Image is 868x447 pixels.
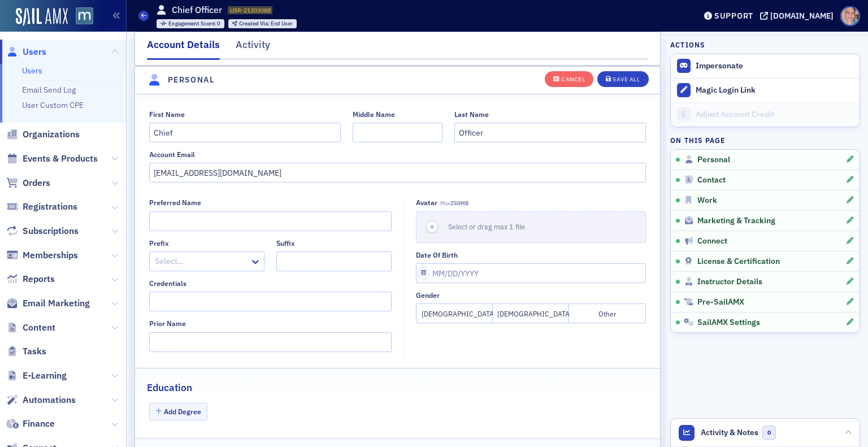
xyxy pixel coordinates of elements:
[545,71,593,86] button: Cancel
[697,196,717,206] span: Work
[697,318,760,328] span: SailAMX Settings
[68,7,93,27] a: View Homepage
[23,46,46,58] span: Users
[448,222,525,231] span: Select or drag max 1 file
[149,239,169,248] div: Prefix
[696,110,854,120] div: Adjust Account Credit
[23,249,78,262] span: Memberships
[770,11,834,21] div: [DOMAIN_NAME]
[416,263,646,283] input: MM/DD/YYYY
[149,319,186,328] div: Prior Name
[6,273,55,285] a: Reports
[22,66,42,76] a: Users
[6,225,79,237] a: Subscriptions
[760,12,837,20] button: [DOMAIN_NAME]
[6,46,46,58] a: Users
[416,291,440,300] div: Gender
[671,102,860,127] a: Adjust Account Credit
[840,6,860,26] span: Profile
[670,135,860,145] h4: On this page
[696,85,854,96] div: Magic Login Link
[149,150,195,159] div: Account Email
[149,198,201,207] div: Preferred Name
[22,100,84,110] a: User Custom CPE
[149,403,208,420] button: Add Degree
[416,303,493,323] button: [DEMOGRAPHIC_DATA]
[23,273,55,285] span: Reports
[23,225,79,237] span: Subscriptions
[6,418,55,430] a: Finance
[613,76,640,83] div: Save All
[23,370,67,382] span: E-Learning
[697,175,726,185] span: Contact
[762,426,776,440] span: 0
[239,20,271,27] span: Created Via :
[6,394,76,406] a: Automations
[353,110,395,119] div: Middle Name
[671,78,860,102] button: Magic Login Link
[714,11,753,21] div: Support
[23,297,90,310] span: Email Marketing
[22,85,76,95] a: Email Send Log
[23,177,50,189] span: Orders
[697,277,762,287] span: Instructor Details
[168,21,221,27] div: 0
[701,427,758,439] span: Activity & Notes
[697,236,727,246] span: Connect
[230,6,271,14] span: USR-21303088
[23,394,76,406] span: Automations
[440,199,468,207] span: Max
[416,211,646,243] button: Select or drag max 1 file
[450,199,468,207] span: 250MB
[147,380,192,395] h2: Education
[168,20,218,27] span: Engagement Score :
[697,257,780,267] span: License & Certification
[493,303,570,323] button: [DEMOGRAPHIC_DATA]
[697,155,730,165] span: Personal
[454,110,489,119] div: Last Name
[23,418,55,430] span: Finance
[168,74,214,86] h4: Personal
[6,128,80,141] a: Organizations
[670,40,705,50] h4: Actions
[76,7,93,25] img: SailAMX
[147,37,220,60] div: Account Details
[6,153,98,165] a: Events & Products
[23,322,55,334] span: Content
[6,177,50,189] a: Orders
[6,345,46,358] a: Tasks
[236,37,270,58] div: Activity
[149,279,186,288] div: Credentials
[561,76,585,83] div: Cancel
[416,251,458,259] div: Date of Birth
[149,110,185,119] div: First Name
[276,239,295,248] div: Suffix
[23,128,80,141] span: Organizations
[239,21,293,27] div: End User
[6,370,67,382] a: E-Learning
[697,297,744,307] span: Pre-SailAMX
[6,297,90,310] a: Email Marketing
[597,71,648,86] button: Save All
[6,249,78,262] a: Memberships
[6,201,77,213] a: Registrations
[172,4,222,16] h1: Chief Officer
[696,61,743,71] button: Impersonate
[569,303,646,323] button: Other
[23,153,98,165] span: Events & Products
[697,216,775,226] span: Marketing & Tracking
[23,201,77,213] span: Registrations
[23,345,46,358] span: Tasks
[6,322,55,334] a: Content
[416,198,437,207] div: Avatar
[16,8,68,26] img: SailAMX
[228,19,297,28] div: Created Via: End User
[157,19,225,28] div: Engagement Score: 0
